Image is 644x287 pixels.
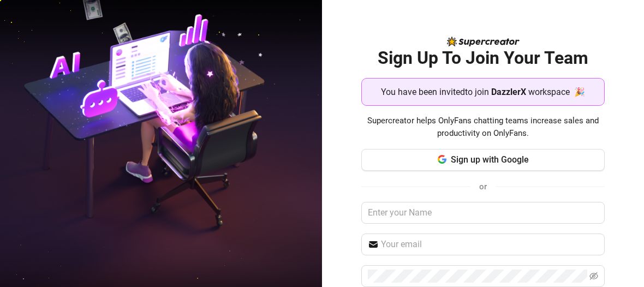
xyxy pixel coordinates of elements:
[361,115,605,140] span: Supercreator helps OnlyFans chatting teams increase sales and productivity on OnlyFans.
[491,87,526,97] strong: DazzlerX
[447,37,520,46] img: logo-BBDzfeDw.svg
[589,272,598,280] span: eye-invisible
[381,238,598,251] input: Your email
[361,202,605,224] input: Enter your Name
[361,149,605,171] button: Sign up with Google
[528,85,585,99] span: workspace 🎉
[361,47,605,69] h2: Sign Up To Join Your Team
[451,154,529,165] span: Sign up with Google
[479,182,487,192] span: or
[381,85,489,99] span: You have been invited to join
